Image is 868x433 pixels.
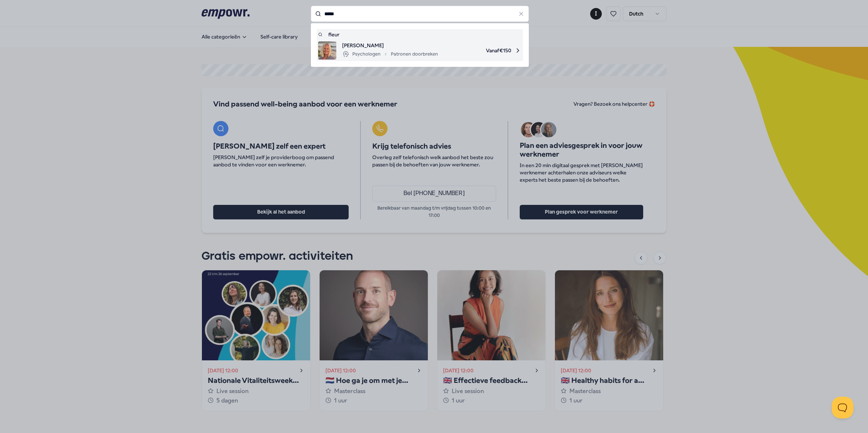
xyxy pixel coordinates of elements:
[318,31,522,39] a: fleur
[832,397,853,418] iframe: Help Scout Beacon - Open
[342,50,438,58] div: Psychologen Patronen doorbreken
[444,41,522,60] span: Vanaf € 150
[342,41,438,49] span: [PERSON_NAME]
[318,41,522,60] a: product image[PERSON_NAME]PsychologenPatronen doorbrekenVanaf€150
[318,41,336,60] img: product image
[311,6,529,22] input: Search for products, categories or subcategories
